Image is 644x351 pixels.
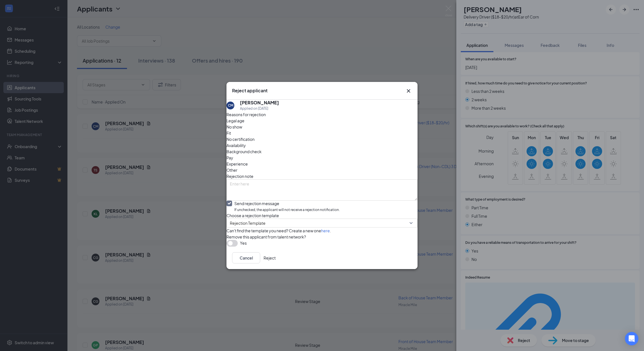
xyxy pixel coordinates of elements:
span: Rejection note [226,174,253,179]
button: Cancel [232,252,260,263]
span: Reasons for rejection [226,112,266,117]
h3: Reject applicant [232,88,267,94]
span: Availability [226,142,246,148]
span: No certification [226,136,255,142]
h5: [PERSON_NAME] [240,100,279,106]
span: Yes [240,240,247,246]
span: No show [226,124,242,130]
svg: Cross [405,88,412,94]
span: Experience [226,161,248,167]
span: Can't find the template you need? Create a new one . [226,228,331,233]
span: Rejection Template [230,219,266,227]
div: CM [228,103,233,108]
span: Pay [226,155,233,161]
span: Background check [226,148,262,155]
span: Fit [226,130,231,136]
span: Legal age [226,118,244,124]
button: Close [405,88,412,94]
span: Remove this applicant from talent network? [226,234,306,239]
span: Other [226,167,237,173]
a: here [321,228,330,233]
span: Choose a rejection template [226,213,279,218]
button: Reject [264,252,276,263]
div: Open Intercom Messenger [625,332,638,345]
div: Applied on [DATE] [240,106,279,111]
